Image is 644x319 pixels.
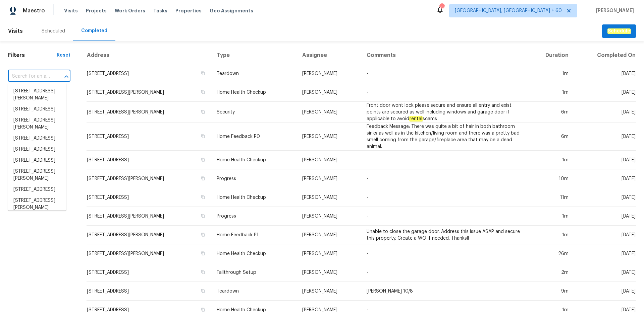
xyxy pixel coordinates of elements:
[200,269,206,275] button: Copy Address
[211,47,297,64] th: Type
[361,102,526,123] td: Front door wont lock please secure and ensure all entry and exist points are secured as well incl...
[153,8,167,13] span: Tasks
[602,24,636,38] button: Schedule
[200,89,206,95] button: Copy Address
[211,102,297,123] td: Security
[8,52,57,59] h1: Filters
[361,188,526,207] td: -
[361,244,526,263] td: -
[62,72,71,81] button: Close
[23,7,45,14] span: Maestro
[439,4,444,11] div: 755
[211,123,297,151] td: Home Feedback P0
[574,188,636,207] td: [DATE]
[526,226,574,244] td: 1m
[211,282,297,301] td: Teardown
[574,47,636,64] th: Completed On
[361,64,526,83] td: -
[574,244,636,263] td: [DATE]
[211,207,297,226] td: Progress
[211,226,297,244] td: Home Feedback P1
[87,244,211,263] td: [STREET_ADDRESS][PERSON_NAME]
[297,188,361,207] td: [PERSON_NAME]
[574,207,636,226] td: [DATE]
[211,263,297,282] td: Fallthrough Setup
[200,250,206,256] button: Copy Address
[87,263,211,282] td: [STREET_ADDRESS]
[8,86,66,104] li: [STREET_ADDRESS][PERSON_NAME]
[526,64,574,83] td: 1m
[574,263,636,282] td: [DATE]
[8,115,66,133] li: [STREET_ADDRESS][PERSON_NAME]
[200,157,206,163] button: Copy Address
[211,244,297,263] td: Home Health Checkup
[297,47,361,64] th: Assignee
[361,226,526,244] td: Unable to close the garage door. Address this issue ASAP and secure this property. Create a WO if...
[361,263,526,282] td: -
[87,207,211,226] td: [STREET_ADDRESS][PERSON_NAME]
[87,83,211,102] td: [STREET_ADDRESS][PERSON_NAME]
[87,102,211,123] td: [STREET_ADDRESS][PERSON_NAME]
[200,307,206,313] button: Copy Address
[8,184,66,195] li: [STREET_ADDRESS]
[42,28,65,34] div: Scheduled
[297,169,361,188] td: [PERSON_NAME]
[200,133,206,139] button: Copy Address
[526,151,574,169] td: 1m
[8,24,23,38] span: Visits
[211,151,297,169] td: Home Health Checkup
[57,52,70,59] div: Reset
[526,263,574,282] td: 2m
[200,232,206,238] button: Copy Address
[361,123,526,151] td: Feedback Message: There was quite a bit of hair in both bathroom sinks as well as in the kitchen/...
[8,144,66,155] li: [STREET_ADDRESS]
[87,64,211,83] td: [STREET_ADDRESS]
[200,213,206,219] button: Copy Address
[526,282,574,301] td: 9m
[87,151,211,169] td: [STREET_ADDRESS]
[200,288,206,294] button: Copy Address
[526,123,574,151] td: 6m
[115,7,145,14] span: Work Orders
[574,102,636,123] td: [DATE]
[8,71,52,82] input: Search for an address...
[87,123,211,151] td: [STREET_ADDRESS]
[87,169,211,188] td: [STREET_ADDRESS][PERSON_NAME]
[297,226,361,244] td: [PERSON_NAME]
[200,194,206,200] button: Copy Address
[8,166,66,184] li: [STREET_ADDRESS][PERSON_NAME]
[8,133,66,144] li: [STREET_ADDRESS]
[607,28,631,34] em: Schedule
[526,244,574,263] td: 26m
[361,151,526,169] td: -
[8,155,66,166] li: [STREET_ADDRESS]
[455,7,562,14] span: [GEOGRAPHIC_DATA], [GEOGRAPHIC_DATA] + 60
[526,188,574,207] td: 11m
[593,7,634,14] span: [PERSON_NAME]
[574,169,636,188] td: [DATE]
[297,282,361,301] td: [PERSON_NAME]
[526,83,574,102] td: 1m
[87,47,211,64] th: Address
[297,102,361,123] td: [PERSON_NAME]
[200,175,206,181] button: Copy Address
[64,7,78,14] span: Visits
[8,104,66,115] li: [STREET_ADDRESS]
[574,226,636,244] td: [DATE]
[574,151,636,169] td: [DATE]
[361,282,526,301] td: [PERSON_NAME] 10/8
[574,64,636,83] td: [DATE]
[175,7,202,14] span: Properties
[297,123,361,151] td: [PERSON_NAME]
[200,70,206,76] button: Copy Address
[297,151,361,169] td: [PERSON_NAME]
[211,83,297,102] td: Home Health Checkup
[526,102,574,123] td: 6m
[211,188,297,207] td: Home Health Checkup
[526,207,574,226] td: 1m
[87,282,211,301] td: [STREET_ADDRESS]
[409,116,423,122] em: rental
[574,123,636,151] td: [DATE]
[81,27,107,34] div: Completed
[8,195,66,213] li: [STREET_ADDRESS][PERSON_NAME]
